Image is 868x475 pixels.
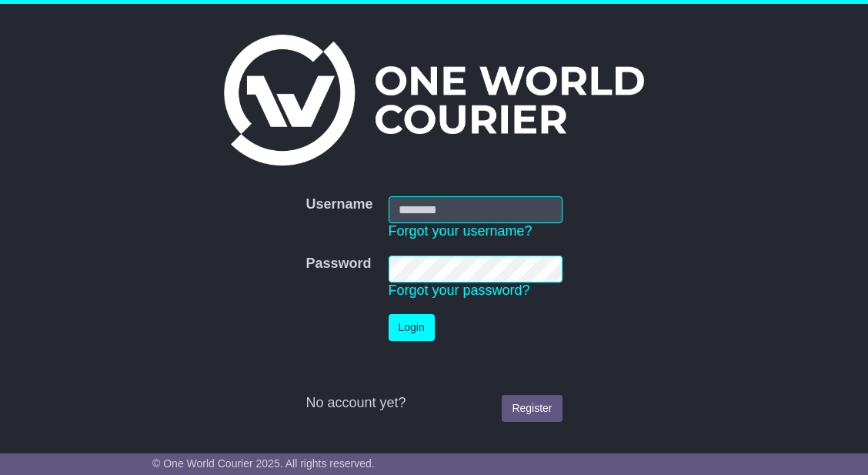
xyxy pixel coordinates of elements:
[152,457,375,470] span: © One World Courier 2025. All rights reserved.
[389,223,532,239] a: Forgot your username?
[389,283,530,298] a: Forgot your password?
[305,256,371,273] label: Password
[224,35,644,166] img: One World
[502,395,562,422] a: Register
[389,314,435,341] button: Login
[305,395,562,412] div: No account yet?
[305,196,372,213] label: Username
